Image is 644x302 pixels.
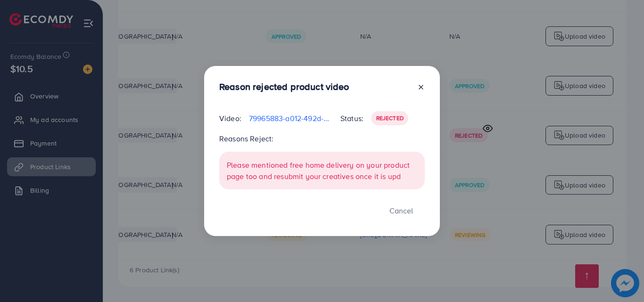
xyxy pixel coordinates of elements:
[219,81,349,92] h3: Reason rejected product video
[376,114,404,122] span: Rejected
[219,133,425,144] p: Reasons Reject:
[340,113,363,124] p: Status:
[378,201,425,221] button: Cancel
[249,113,333,124] p: 79965883-a012-492d-b792-9f55a619319b-1755238721321.mp4
[219,113,241,124] p: Video:
[227,159,417,182] p: Please mentioned free home delivery on your product page too and resubmit your creatives once it ...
